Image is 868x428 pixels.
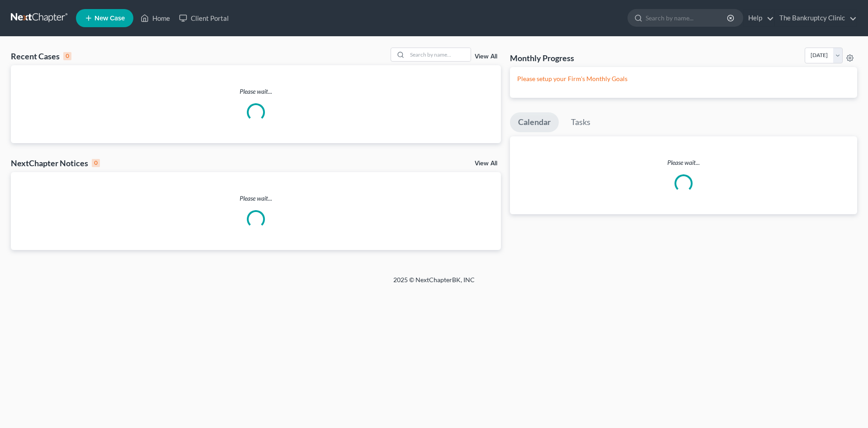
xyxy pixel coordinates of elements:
a: Tasks [563,112,599,132]
input: Search by name... [646,10,728,26]
div: 0 [92,159,100,167]
a: Client Portal [175,10,233,26]
p: Please wait... [11,194,501,203]
h3: Monthly Progress [510,53,574,63]
a: View All [475,53,497,60]
p: Please wait... [11,87,501,96]
div: 0 [63,52,71,60]
input: Search by name... [407,48,471,61]
span: New Case [94,15,125,22]
div: NextChapter Notices [11,158,100,168]
p: Please wait... [510,158,857,167]
a: Home [136,10,175,26]
div: Recent Cases [11,51,71,62]
p: Please setup your Firm's Monthly Goals [517,74,850,83]
a: The Bankruptcy Clinic [775,10,857,26]
a: Calendar [510,112,559,132]
div: 2025 © NextChapterBK, INC [176,275,692,292]
a: Help [744,10,774,26]
a: View All [475,160,497,167]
